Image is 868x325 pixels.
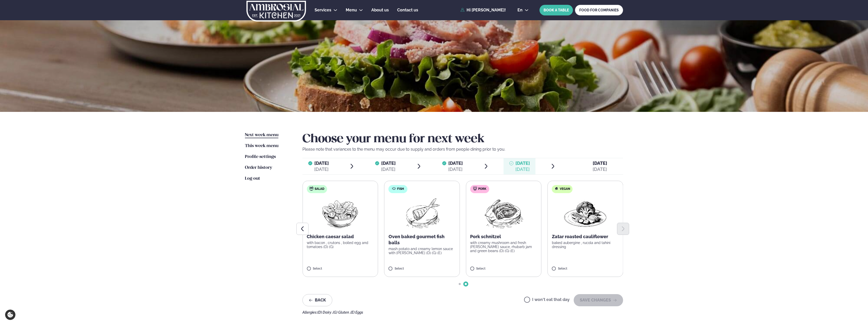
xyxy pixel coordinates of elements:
img: Pork-Meat.png [481,197,526,230]
a: Menu [346,7,357,13]
div: [DATE] [448,166,463,172]
div: [DATE] [593,166,607,172]
span: (D) Dairy , [317,310,333,314]
span: This week menu [245,144,278,148]
a: Contact us [397,7,418,13]
p: mash potato and creamy lemon sauce with [PERSON_NAME] (D) (G) (E) [389,247,456,255]
img: pork.svg [473,187,477,191]
a: Cookie settings [5,310,15,320]
div: Allergies: [302,310,623,314]
p: Please note that variances to the menu may occur due to supply and orders from people dining prio... [302,146,623,152]
p: Pork schnitzel [470,234,537,240]
span: Fish [397,187,404,191]
span: Services [315,8,331,12]
p: baked aubergine , rucola and tahini dressing [552,241,619,249]
a: This week menu [245,143,278,149]
span: Contact us [397,8,418,12]
span: Pork [478,187,486,191]
p: with bacon , crutons , boiled egg and tomatoes (D) (G) [307,241,374,249]
img: Salad.png [318,197,363,230]
div: [DATE] [314,166,329,172]
span: Next week menu [245,133,278,137]
span: [DATE] [381,160,396,166]
span: [DATE] [314,160,329,166]
span: en [517,8,523,12]
img: fish.svg [392,187,396,191]
span: Log out [245,176,260,181]
a: Hi [PERSON_NAME]! [460,8,506,12]
h2: Choose your menu for next week [302,132,623,146]
a: Order history [245,165,272,171]
span: Go to slide 1 [459,283,461,285]
span: [DATE] [515,160,530,166]
p: Chicken caesar salad [307,234,374,240]
span: Vegan [560,187,570,191]
button: en [513,8,533,12]
p: Zatar roasted cauliflower [552,234,619,240]
button: Back [302,294,332,306]
span: [DATE] [448,160,463,166]
a: Services [315,7,331,13]
img: Vegan.png [563,197,608,230]
span: (E) Eggs [351,310,363,314]
img: Vegan.svg [554,187,558,191]
span: About us [371,8,389,12]
img: Fish.png [399,197,444,230]
img: logo [246,1,306,22]
p: Oven baked gourmet fish balls [389,234,456,246]
p: with creamy mushroom and fresh [PERSON_NAME] sauce, rhubarb jam and green beans (D) (G) (E) [470,241,537,253]
button: BOOK A TABLE [539,5,573,15]
a: About us [371,7,389,13]
span: Menu [346,8,357,12]
span: Go to slide 2 [465,283,467,285]
button: SAVE CHANGES [574,294,623,306]
span: Profile settings [245,155,276,159]
a: Profile settings [245,154,276,160]
div: [DATE] [515,166,530,172]
span: (G) Gluten , [333,310,351,314]
a: Log out [245,176,260,182]
a: FOOD FOR COMPANIES [575,5,623,15]
button: Previous slide [296,223,308,235]
div: [DATE] [381,166,396,172]
a: Next week menu [245,132,278,138]
button: Next slide [617,223,629,235]
span: Salad [315,187,324,191]
span: [DATE] [593,160,607,166]
span: Order history [245,166,272,170]
img: salad.svg [309,187,313,191]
